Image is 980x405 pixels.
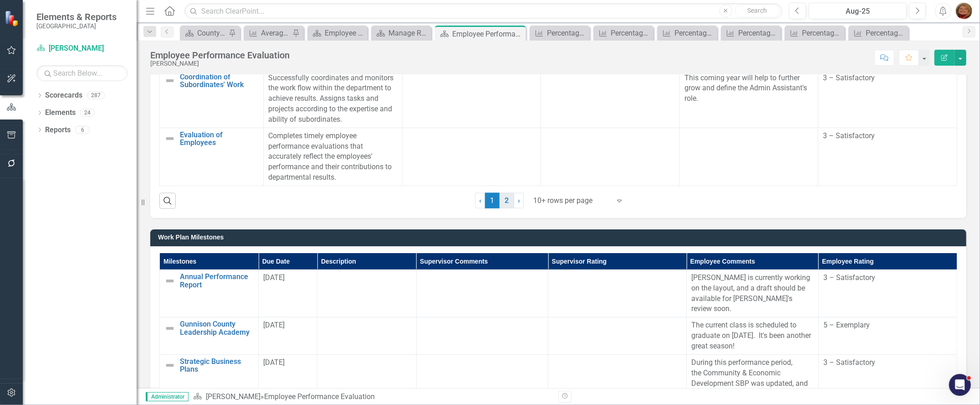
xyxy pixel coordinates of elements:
img: Not Defined [164,275,175,286]
img: Not Defined [164,323,175,334]
span: 1 [485,193,500,208]
td: Double-Click to Edit Right Click for Context Menu [160,317,259,355]
td: Double-Click to Edit [264,128,403,186]
td: Double-Click to Edit [317,317,416,355]
td: Double-Click to Edit [687,317,819,355]
iframe: Intercom live chat [949,374,971,396]
td: Double-Click to Edit [416,270,548,317]
td: Double-Click to Edit [818,270,957,317]
td: Double-Click to Edit [259,270,317,317]
div: County Manager's Office [197,27,226,39]
a: Percentage of administrative department strategic results achieved by their target dates. [787,27,842,39]
div: Employee Evaluation Navigation [325,27,365,39]
p: Successfully coordinates and monitors the work flow within the department to achieve results. Ass... [268,73,398,125]
p: Completes timely employee performance evaluations that accurately reflect the employees' performa... [268,131,398,183]
span: ‹ [479,196,481,205]
div: [PERSON_NAME] [150,60,290,67]
td: Double-Click to Edit [818,70,957,128]
td: Double-Click to Edit [259,317,317,355]
span: 5 – Exemplary [823,321,870,329]
img: ClearPoint Strategy [5,10,20,26]
div: Employee Performance Evaluation [150,50,290,60]
a: Evaluation of Employees [180,131,259,147]
img: Katherine Haase [956,3,972,19]
div: Percentage of administrative department strategic results achieved by their target dates. [802,27,842,39]
a: 2 [500,193,514,208]
a: Percentage of respondents to the biennial Citizen Survey who state that the public information se... [723,27,779,39]
td: Double-Click to Edit [416,317,548,355]
span: [DATE] [263,321,285,329]
a: Manage Reports [373,27,429,39]
div: Average number of days for BOCC minutes to be approved by the BOCC and made available to the public. [261,27,290,39]
img: Not Defined [164,360,175,371]
td: Double-Click to Edit [679,70,818,128]
button: Aug-25 [809,3,907,19]
input: Search Below... [36,65,128,81]
div: 24 [80,109,95,117]
div: 287 [87,92,105,99]
td: Double-Click to Edit [818,128,957,186]
div: » [193,392,551,402]
div: Percentage of respondents to the biennial Citizen Survey who state that the public information se... [738,27,779,39]
div: 6 [75,126,90,134]
a: Percentage of the strategic results approved in the Board’s strategic plan that are achieved by t... [851,27,906,39]
input: Search ClearPoint... [184,3,782,19]
span: 3 – Satisfactory [823,131,875,140]
a: Scorecards [45,90,82,101]
td: Double-Click to Edit [679,128,818,186]
a: Elements [45,108,76,118]
a: County Manager's Office [182,27,226,39]
a: Percentage of all internal and public documents (resolutions, ordinances and policies) reviewed o... [596,27,651,39]
div: Employee Performance Evaluation [452,28,524,40]
td: Double-Click to Edit [541,128,680,186]
span: [DATE] [263,273,285,282]
a: [PERSON_NAME] [206,392,260,401]
div: Employee Performance Evaluation [264,392,375,401]
p: This coming year will help to further grow and define the Admin Assistant's role. [684,73,814,104]
td: Double-Click to Edit Right Click for Context Menu [160,70,264,128]
td: Double-Click to Edit [402,128,541,186]
p: [PERSON_NAME] is currently working on the layout, and a draft should be available for [PERSON_NAM... [691,273,814,314]
span: Administrator [146,392,189,401]
h3: Work Plan Milestones [158,234,962,241]
a: Average number of days for BOCC minutes to be approved by the BOCC and made available to the public. [246,27,290,39]
div: Percentage of employee survey respondents report that they are familiar with the Gunnison County ... [674,27,715,39]
div: Percentage of all internal and public documents (resolutions, ordinances and policies) reviewed o... [611,27,651,39]
td: Double-Click to Edit [818,317,957,355]
td: Double-Click to Edit [402,70,541,128]
span: Search [747,7,767,14]
div: Percentage of necessary employee ClearPoint training sessions completed within the first year of ... [547,27,587,39]
a: Strategic Business Plans [180,358,254,374]
span: 3 – Satisfactory [823,273,875,282]
span: 3 – Satisfactory [823,358,875,367]
a: Reports [45,125,71,135]
td: Double-Click to Edit [548,270,687,317]
img: Not Defined [164,133,175,144]
small: [GEOGRAPHIC_DATA] [36,22,117,30]
span: Elements & Reports [36,11,117,22]
span: › [518,196,520,205]
p: The current class is scheduled to graduate on [DATE]. It's been another great season! [691,320,814,352]
div: Aug-25 [812,6,903,17]
a: Percentage of employee survey respondents report that they are familiar with the Gunnison County ... [659,27,715,39]
a: Annual Performance Report [180,273,254,289]
td: Double-Click to Edit [687,270,819,317]
div: Percentage of the strategic results approved in the Board’s strategic plan that are achieved by t... [866,27,906,39]
span: 3 – Satisfactory [823,73,875,82]
td: Double-Click to Edit [548,317,687,355]
td: Double-Click to Edit Right Click for Context Menu [160,128,264,186]
a: [PERSON_NAME] [36,43,128,54]
button: Search [735,5,780,17]
a: Coordination of Subordinates' Work [180,73,259,89]
a: Gunnison County Leadership Academy [180,320,254,336]
a: Percentage of necessary employee ClearPoint training sessions completed within the first year of ... [532,27,587,39]
img: Not Defined [164,75,175,86]
td: Double-Click to Edit [264,70,403,128]
a: Employee Evaluation Navigation [310,27,365,39]
td: Double-Click to Edit Right Click for Context Menu [160,270,259,317]
td: Double-Click to Edit [541,70,680,128]
div: Manage Reports [388,27,429,39]
td: Double-Click to Edit [317,270,416,317]
span: [DATE] [263,358,285,367]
